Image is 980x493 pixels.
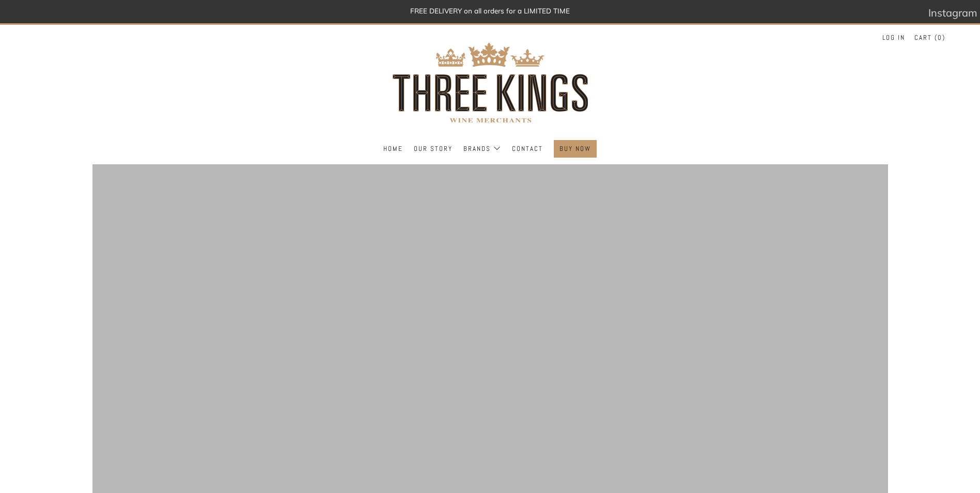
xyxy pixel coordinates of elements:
a: Instagram [928,3,977,23]
a: Cart (0) [914,29,945,46]
a: Log in [882,29,905,46]
a: Our Story [414,141,453,157]
a: BUY NOW [559,141,591,157]
a: Home [383,141,403,157]
span: 0 [938,33,942,42]
a: Contact [512,141,543,157]
img: three kings wine merchants [387,25,594,140]
span: Instagram [928,6,977,19]
a: Brands [463,141,501,157]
